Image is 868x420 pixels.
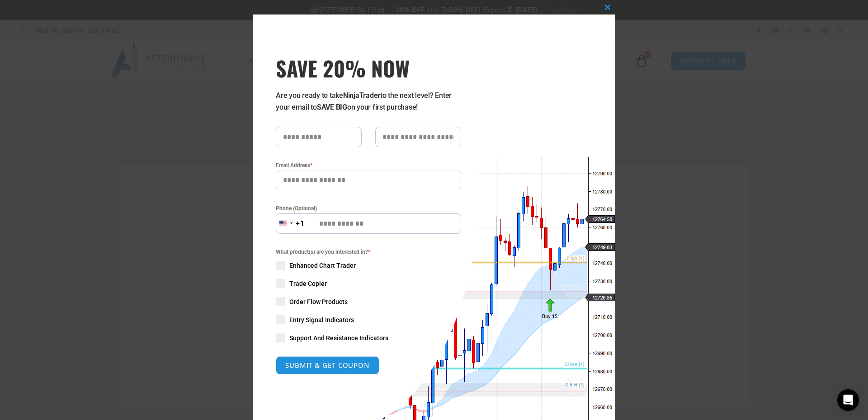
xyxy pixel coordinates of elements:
div: Open Intercom Messenger [837,389,859,411]
label: Phone (Optional) [276,204,461,213]
label: Support And Resistance Indicators [276,333,461,343]
span: What product(s) are you interested in? [276,247,461,256]
span: Support And Resistance Indicators [289,333,388,343]
strong: SAVE BIG [317,103,347,111]
span: Trade Copier [289,279,327,288]
label: Email Address [276,161,461,170]
span: Enhanced Chart Trader [289,261,356,270]
button: Selected country [276,213,305,234]
label: Enhanced Chart Trader [276,261,461,270]
span: SAVE 20% NOW [276,55,461,81]
p: Are you ready to take to the next level? Enter your email to on your first purchase! [276,90,461,113]
div: +1 [296,218,305,230]
label: Trade Copier [276,279,461,288]
label: Entry Signal Indicators [276,315,461,324]
button: SUBMIT & GET COUPON [276,356,379,375]
label: Order Flow Products [276,297,461,306]
span: Order Flow Products [289,297,348,306]
strong: NinjaTrader [343,91,380,100]
span: Entry Signal Indicators [289,315,354,324]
